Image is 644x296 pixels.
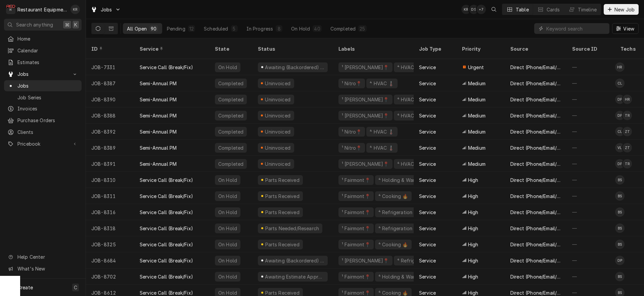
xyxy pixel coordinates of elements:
a: Job Series [4,92,82,103]
div: Service [419,144,436,151]
span: Job Series [17,94,78,101]
div: ⁴ Refrigeration ❄️ [378,225,420,232]
div: Completed [218,144,244,151]
div: Bryan Sanders's Avatar [615,207,625,217]
div: VL [615,143,625,152]
div: Uninvoiced [264,112,291,119]
div: DP [615,95,625,104]
span: Calendar [17,47,78,54]
div: On Hold [218,177,238,184]
div: JOB-8684 [86,252,134,268]
div: Direct (Phone/Email/etc.) [510,225,561,232]
div: BS [615,272,625,281]
div: Parts Received [264,209,300,216]
div: Techs [620,45,637,52]
div: Completed [218,112,244,119]
div: ¹ Nitro📍 [341,144,362,151]
div: Service [419,177,436,184]
div: Donovan Pruitt's Avatar [615,95,625,104]
div: Semi-Annual PM [140,144,177,151]
div: — [567,188,615,204]
div: KR [461,5,471,14]
div: JOB-8311 [86,188,134,204]
div: Service Call (Break/Fix) [140,241,193,248]
div: Semi-Annual PM [140,128,177,135]
div: Kelli Robinette's Avatar [461,5,471,14]
span: Urgent [468,64,484,71]
div: ⁴ HVAC 🌡️ [397,64,422,71]
div: Completed [218,160,244,167]
div: — [567,236,615,252]
span: Medium [468,112,486,119]
div: Scheduled [204,25,228,32]
div: Pending [167,25,185,32]
div: Direct (Phone/Email/etc.) [510,241,561,248]
input: Keyword search [546,23,606,34]
div: — [567,156,615,172]
div: Bryan Sanders's Avatar [615,175,625,185]
div: Parts Received [264,241,300,248]
div: Semi-Annual PM [140,80,177,87]
div: BS [615,224,625,233]
div: Service [419,96,436,103]
span: New Job [613,6,636,13]
div: Donovan Pruitt's Avatar [615,159,625,168]
div: ¹ Nitro📍 [341,80,362,87]
div: Direct (Phone/Email/etc.) [510,128,561,135]
span: Invoices [17,105,78,112]
button: New Job [604,4,639,15]
div: On Hold [291,25,310,32]
div: Timeline [578,6,597,13]
div: DP [615,111,625,120]
span: Purchase Orders [17,117,78,124]
div: Direct (Phone/Email/etc.) [510,96,561,103]
div: Parts Needed/Research [264,225,320,232]
div: ⁴ Cooking 🔥 [378,241,409,248]
div: Uninvoiced [264,144,291,151]
div: — [567,75,615,91]
div: DS [469,5,478,14]
div: ¹ Fairmont📍 [341,209,371,216]
button: Search anything⌘K [4,19,82,31]
div: Direct (Phone/Email/etc.) [510,64,561,71]
div: Service [419,241,436,248]
div: Service [140,45,203,52]
div: JOB-8310 [86,172,134,188]
span: High [468,193,478,200]
a: Go to Pricebook [4,138,82,149]
button: Open search [489,4,499,15]
span: ⌘ [65,21,70,28]
div: Hunter Ralston's Avatar [615,62,625,72]
div: Direct (Phone/Email/etc.) [510,193,561,200]
div: Service [419,209,436,216]
div: ZT [623,127,632,136]
div: ¹ Fairmont📍 [341,273,371,280]
div: ⁴ Holding & Warming ♨️ [378,177,433,184]
span: Jobs [101,6,112,13]
div: Status [258,45,326,52]
div: HR [615,62,625,72]
span: Pricebook [17,140,68,147]
span: Medium [468,96,486,103]
a: Jobs [4,80,82,91]
div: Direct (Phone/Email/etc.) [510,177,561,184]
div: On Hold [218,64,238,71]
div: ¹ Nitro📍 [341,128,362,135]
div: ⁴ Refrigeration ❄️ [378,209,420,216]
div: Bryan Sanders's Avatar [615,272,625,281]
div: Direct (Phone/Email/etc.) [510,112,561,119]
div: In Progress [246,25,273,32]
div: ID [91,45,128,52]
span: K [74,21,77,28]
div: — [567,252,615,268]
div: Labels [338,45,408,52]
div: Hunter Ralston's Avatar [623,95,632,104]
a: Go to Jobs [88,4,124,15]
span: Medium [468,80,486,87]
a: Estimates [4,57,82,68]
div: Zack Tussey's Avatar [623,143,632,152]
span: Medium [468,160,486,167]
span: Search anything [16,21,53,28]
div: Uninvoiced [264,96,291,103]
div: Awaiting Estimate Approval [264,273,325,280]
